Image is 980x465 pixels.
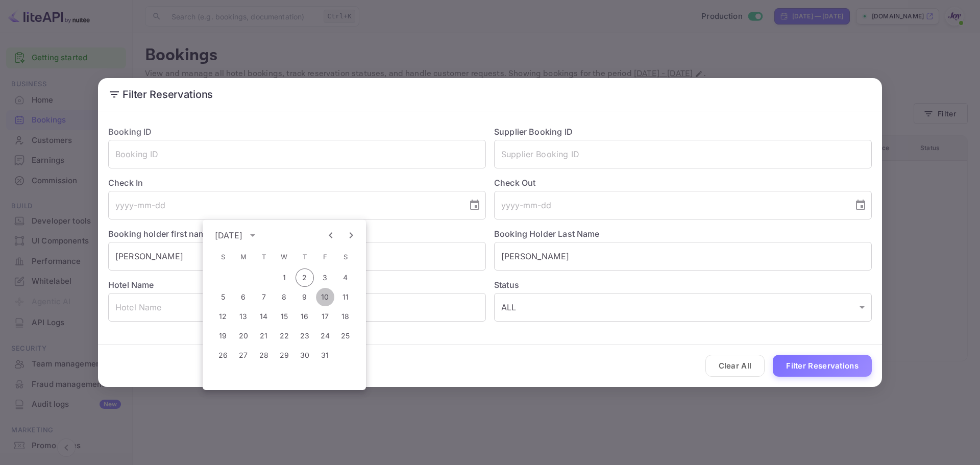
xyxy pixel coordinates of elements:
[214,346,232,364] button: 26
[108,191,460,219] input: yyyy-mm-dd
[215,229,242,241] div: [DATE]
[705,355,765,377] button: Clear All
[234,247,253,267] span: Monday
[494,177,872,189] label: Check Out
[464,195,485,215] button: Choose date
[108,280,154,290] label: Hotel Name
[342,227,360,244] button: Next month
[322,227,339,244] button: Previous month
[214,307,232,326] button: 12
[296,327,314,345] button: 23
[255,247,273,267] span: Tuesday
[296,346,314,364] button: 30
[336,327,355,345] button: 25
[255,327,273,345] button: 21
[296,268,314,287] button: 2
[336,307,355,326] button: 18
[255,288,273,306] button: 7
[316,288,334,306] button: 10
[275,346,293,364] button: 29
[108,127,152,137] label: Booking ID
[494,140,872,168] input: Supplier Booking ID
[316,247,334,267] span: Friday
[246,228,260,242] button: calendar view is open, switch to year view
[494,242,872,271] input: Holder Last Name
[275,268,293,287] button: 1
[275,288,293,306] button: 8
[296,307,314,326] button: 16
[336,288,355,306] button: 11
[214,327,232,345] button: 19
[336,247,355,267] span: Saturday
[234,288,253,306] button: 6
[316,327,334,345] button: 24
[108,293,486,322] input: Hotel Name
[773,355,872,377] button: Filter Reservations
[336,268,355,287] button: 4
[494,279,872,291] label: Status
[850,195,871,215] button: Choose date
[108,140,486,168] input: Booking ID
[494,127,573,137] label: Supplier Booking ID
[108,242,486,271] input: Holder First Name
[255,307,273,326] button: 14
[98,78,882,111] h2: Filter Reservations
[275,327,293,345] button: 22
[214,288,232,306] button: 5
[108,177,486,189] label: Check In
[214,247,232,267] span: Sunday
[296,247,314,267] span: Thursday
[296,288,314,306] button: 9
[316,307,334,326] button: 17
[108,229,211,239] label: Booking holder first name
[494,229,600,239] label: Booking Holder Last Name
[234,346,253,364] button: 27
[494,293,872,322] div: ALL
[275,307,293,326] button: 15
[255,346,273,364] button: 28
[275,247,293,267] span: Wednesday
[316,268,334,287] button: 3
[234,307,253,326] button: 13
[234,327,253,345] button: 20
[494,191,846,219] input: yyyy-mm-dd
[316,346,334,364] button: 31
